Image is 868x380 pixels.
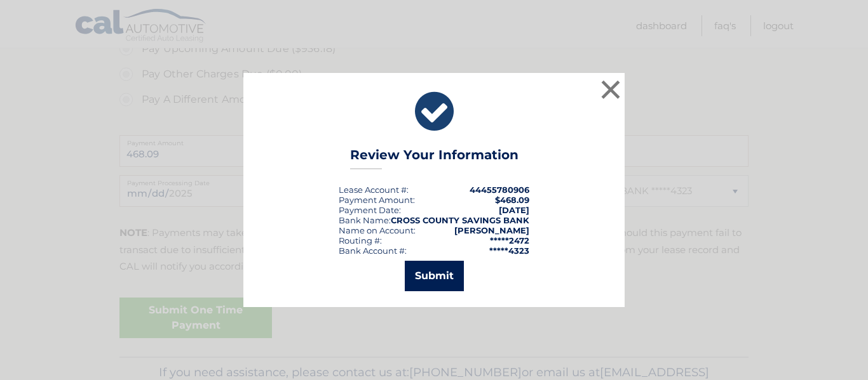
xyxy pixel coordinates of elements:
h3: Review Your Information [350,147,519,169]
span: $468.09 [495,195,529,205]
button: × [598,77,623,102]
div: Bank Name: [339,215,391,225]
span: Payment Date [339,205,399,215]
strong: 44455780906 [470,185,529,195]
div: Payment Amount: [339,195,415,205]
strong: CROSS COUNTY SAVINGS BANK [391,215,529,225]
button: Submit [405,261,464,291]
span: [DATE] [499,205,529,215]
strong: [PERSON_NAME] [454,225,529,235]
div: : [339,205,401,215]
div: Name on Account: [339,225,416,235]
div: Bank Account #: [339,246,407,256]
div: Lease Account #: [339,185,409,195]
div: Routing #: [339,235,382,246]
